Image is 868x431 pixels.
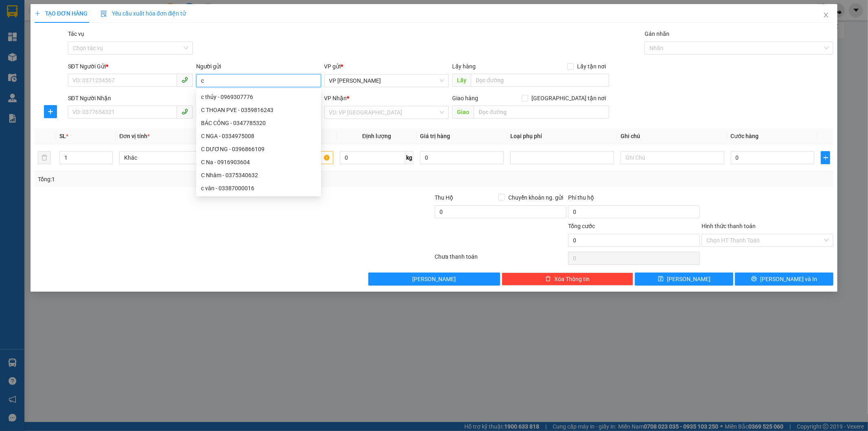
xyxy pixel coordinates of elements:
button: printer[PERSON_NAME] và In [735,273,833,286]
input: Dọc đường [474,106,609,119]
span: save [658,276,664,282]
th: Loại phụ phí [507,128,617,144]
span: Định lượng [362,133,391,139]
label: Hình thức thanh toán [702,223,756,229]
li: Cổ Đạm, xã [GEOGRAPHIC_DATA], [GEOGRAPHIC_DATA] [76,20,340,30]
div: VP gửi [324,62,449,71]
span: delete [545,276,551,282]
span: Giá trị hàng [420,133,450,139]
span: phone [181,77,188,83]
span: Giao [452,106,474,119]
div: Người gửi [196,62,321,71]
div: C Nhâm - 0375340632 [196,169,321,182]
div: C THOAN PVE - 0359816243 [196,103,321,117]
span: Tổng cước [568,223,595,229]
button: plus [44,105,57,118]
div: c thủy - 0969307776 [201,92,316,101]
div: Phí thu hộ [568,193,700,205]
div: C THOAN PVE - 0359816243 [201,106,316,114]
span: TẠO ĐƠN HÀNG [35,10,87,17]
span: Lấy [452,74,471,87]
button: [PERSON_NAME] [368,273,500,286]
span: Khác [124,152,218,164]
span: Đơn vị tính [119,133,150,139]
span: Cước hàng [731,133,759,139]
div: C Nhâm - 0375340632 [201,171,316,180]
span: Lấy tận nơi [574,62,609,71]
li: Hotline: 1900252555 [76,30,340,40]
div: SĐT Người Gửi [68,62,193,71]
div: c thủy - 0969307776 [196,90,321,103]
img: icon [101,11,107,17]
span: [PERSON_NAME] và In [760,275,817,284]
span: phone [181,108,188,115]
div: C Na - 0916903604 [201,158,316,167]
span: VP Nhận [324,95,347,101]
img: logo.jpg [10,10,51,51]
span: SL [59,133,66,139]
span: plus [35,11,40,16]
span: [PERSON_NAME] [667,275,711,284]
span: Giao hàng [452,95,478,101]
div: c vân - 03387000016 [201,184,316,193]
div: C NGA - 0334975008 [196,130,321,143]
div: C DƯƠNG - 0396866109 [196,143,321,156]
button: Close [815,4,837,27]
span: [GEOGRAPHIC_DATA] tận nơi [528,94,609,103]
b: GỬI : VP [PERSON_NAME] [10,59,142,73]
span: Xóa Thông tin [554,275,590,284]
div: C Na - 0916903604 [196,156,321,169]
span: Thu Hộ [435,194,453,201]
span: Lấy hàng [452,63,476,70]
button: save[PERSON_NAME] [635,273,733,286]
div: SĐT Người Nhận [68,94,193,103]
input: Ghi Chú [621,151,724,164]
th: Ghi chú [617,128,728,144]
span: VP Cương Gián [329,75,444,87]
span: printer [751,276,757,282]
span: Chuyển khoản ng. gửi [505,193,566,202]
input: Dọc đường [471,74,609,87]
span: kg [405,151,413,164]
span: plus [821,154,830,161]
label: Gán nhãn [645,31,669,37]
div: c vân - 03387000016 [196,182,321,195]
div: BÁC CÔNG - 0347785320 [201,119,316,128]
span: close [823,12,829,18]
div: C DƯƠNG - 0396866109 [201,145,316,154]
label: Tác vụ [68,31,84,37]
button: delete [38,151,51,164]
button: deleteXóa Thông tin [502,273,634,286]
input: 0 [420,151,504,164]
div: Chưa thanh toán [434,252,568,266]
div: C NGA - 0334975008 [201,132,316,141]
span: plus [44,108,57,115]
span: Yêu cầu xuất hóa đơn điện tử [101,10,186,17]
span: [PERSON_NAME] [412,275,456,284]
button: plus [821,151,830,164]
div: Tổng: 1 [38,175,335,184]
div: BÁC CÔNG - 0347785320 [196,117,321,130]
